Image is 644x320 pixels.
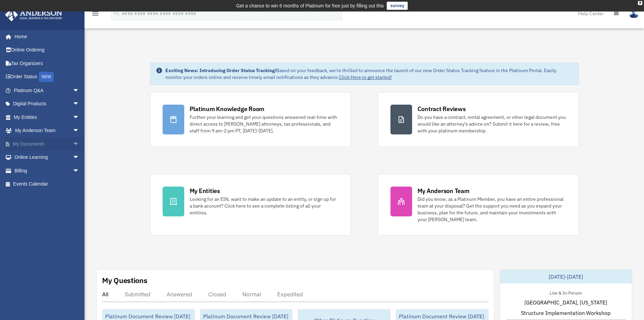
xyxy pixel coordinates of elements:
div: Did you know, as a Platinum Member, you have an entire professional team at your disposal? Get th... [418,196,566,223]
span: arrow_drop_down [73,137,86,151]
img: User Pic [629,8,639,18]
div: Looking for an EIN, want to make an update to an entity, or sign up for a bank account? Click her... [190,196,338,216]
div: Expedited [277,291,303,298]
a: Digital Productsarrow_drop_down [5,97,90,111]
a: Tax Organizers [5,57,90,70]
a: Click Here to get started! [339,74,392,80]
a: survey [387,2,408,10]
div: Get a chance to win 6 months of Platinum for free just by filling out this [236,2,384,10]
a: My Anderson Team Did you know, as a Platinum Member, you have an entire professional team at your... [378,174,579,235]
div: Do you have a contract, rental agreement, or other legal document you would like an attorney's ad... [418,114,566,134]
div: Based on your feedback, we're thrilled to announce the launch of our new Order Status Tracking fe... [165,67,573,81]
a: menu [91,12,99,18]
div: All [102,291,109,298]
div: Live & In-Person [544,289,587,296]
div: Platinum Knowledge Room [190,105,265,113]
a: Home [5,30,86,43]
i: search [113,9,120,17]
span: arrow_drop_down [73,124,86,138]
span: arrow_drop_down [73,164,86,178]
a: Online Learningarrow_drop_down [5,151,90,164]
strong: Exciting News: Introducing Order Status Tracking! [165,67,276,73]
a: My Anderson Teamarrow_drop_down [5,124,90,137]
a: Billingarrow_drop_down [5,164,90,177]
a: Events Calendar [5,177,90,191]
i: menu [91,9,99,18]
div: Contract Reviews [418,105,466,113]
span: arrow_drop_down [73,84,86,98]
div: My Questions [102,275,147,285]
a: My Documentsarrow_drop_down [5,137,90,151]
span: arrow_drop_down [73,110,86,124]
div: My Entities [190,187,220,195]
div: NEW [39,72,54,82]
span: arrow_drop_down [73,97,86,111]
a: My Entitiesarrow_drop_down [5,110,90,124]
a: Contract Reviews Do you have a contract, rental agreement, or other legal document you would like... [378,92,579,147]
a: Order StatusNEW [5,70,90,84]
a: Platinum Knowledge Room Further your learning and get your questions answered real-time with dire... [150,92,351,147]
span: [GEOGRAPHIC_DATA], [US_STATE] [524,298,607,306]
div: close [638,1,642,5]
div: Submitted [125,291,150,298]
div: Further your learning and get your questions answered real-time with direct access to [PERSON_NAM... [190,114,338,134]
a: Platinum Q&Aarrow_drop_down [5,84,90,97]
a: Online Ordering [5,43,90,57]
div: My Anderson Team [418,187,470,195]
img: Anderson Advisors Platinum Portal [3,8,64,21]
span: Structure Implementation Workshop [521,309,611,317]
div: Answered [167,291,192,298]
a: My Entities Looking for an EIN, want to make an update to an entity, or sign up for a bank accoun... [150,174,351,235]
span: arrow_drop_down [73,151,86,165]
div: Closed [208,291,226,298]
div: Normal [242,291,261,298]
div: [DATE]-[DATE] [500,270,632,283]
